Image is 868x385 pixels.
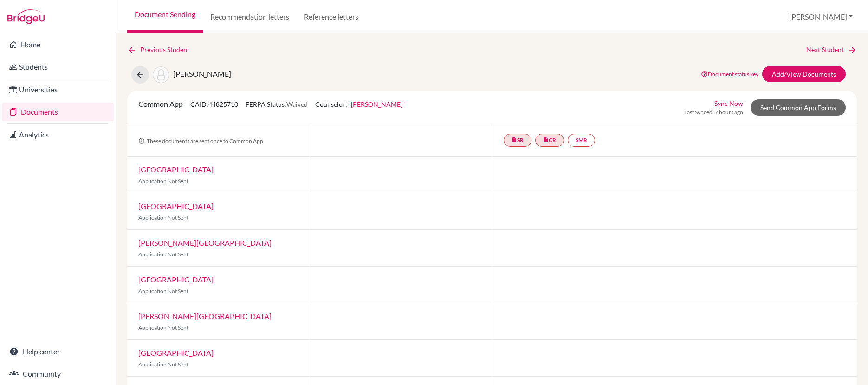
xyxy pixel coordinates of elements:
[785,8,857,26] button: [PERSON_NAME]
[2,35,114,54] a: Home
[535,134,564,147] a: insert_drive_fileCR
[701,71,758,78] a: Document status key
[806,45,857,55] a: Next Student
[2,365,114,383] a: Community
[138,202,214,210] a: [GEOGRAPHIC_DATA]
[762,66,846,82] a: Add/View Documents
[246,100,308,108] span: FERPA Status:
[138,348,214,357] a: [GEOGRAPHIC_DATA]
[543,137,549,143] i: insert_drive_file
[138,251,188,258] span: Application Not Sent
[714,98,743,108] a: Sync Now
[684,108,743,117] span: Last Synced: 7 hours ago
[2,80,114,99] a: Universities
[315,100,402,108] span: Counselor:
[138,275,214,284] a: [GEOGRAPHIC_DATA]
[173,69,231,78] span: [PERSON_NAME]
[2,58,114,76] a: Students
[138,99,183,108] span: Common App
[138,361,188,368] span: Application Not Sent
[504,134,531,147] a: insert_drive_fileSR
[127,45,197,55] a: Previous Student
[138,214,188,221] span: Application Not Sent
[138,137,263,144] span: These documents are sent once to Common App
[138,312,272,320] a: [PERSON_NAME][GEOGRAPHIC_DATA]
[138,238,272,247] a: [PERSON_NAME][GEOGRAPHIC_DATA]
[512,137,517,143] i: insert_drive_file
[190,100,238,108] span: CAID: 44825710
[286,100,308,108] span: Waived
[2,125,114,144] a: Analytics
[2,342,114,361] a: Help center
[351,100,402,108] a: [PERSON_NAME]
[568,134,595,147] a: SMR
[2,103,114,121] a: Documents
[7,9,45,24] img: Bridge-U
[751,99,846,116] a: Send Common App Forms
[138,165,214,174] a: [GEOGRAPHIC_DATA]
[138,177,188,184] span: Application Not Sent
[138,287,188,294] span: Application Not Sent
[138,324,188,331] span: Application Not Sent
